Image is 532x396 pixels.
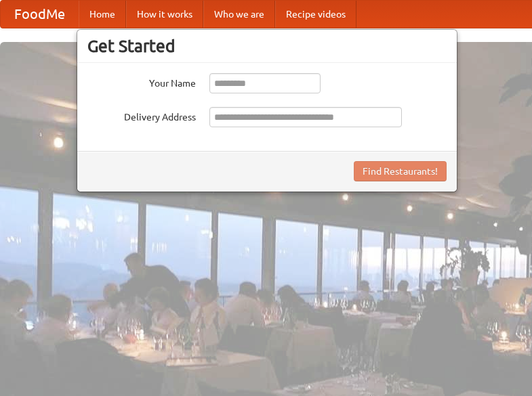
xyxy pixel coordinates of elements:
[79,1,126,28] a: Home
[1,1,79,28] a: FoodMe
[203,1,275,28] a: Who we are
[126,1,203,28] a: How it works
[87,107,196,124] label: Delivery Address
[275,1,356,28] a: Recipe videos
[87,73,196,90] label: Your Name
[354,161,447,181] button: Find Restaurants!
[87,36,447,56] h3: Get Started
